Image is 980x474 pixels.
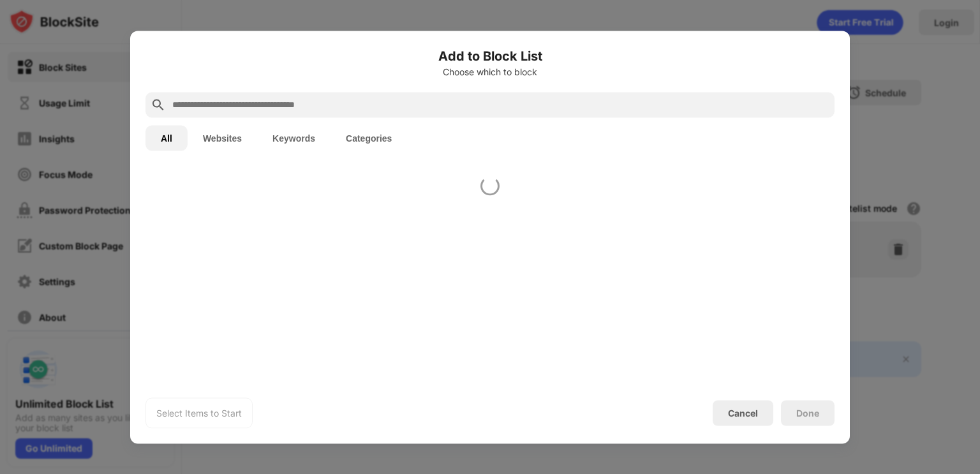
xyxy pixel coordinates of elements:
[330,125,407,151] button: Categories
[796,408,819,418] div: Done
[151,97,166,112] img: search.svg
[188,125,257,151] button: Websites
[257,125,330,151] button: Keywords
[145,66,835,77] div: Choose which to block
[145,46,835,65] h6: Add to Block List
[728,408,758,418] div: Cancel
[156,406,242,419] div: Select Items to Start
[145,125,188,151] button: All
